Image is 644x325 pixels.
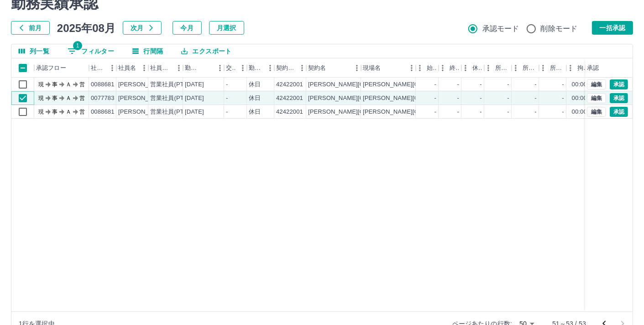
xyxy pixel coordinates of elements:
div: 営業社員(PT契約) [150,108,198,116]
button: メニュー [295,61,309,75]
div: 勤務区分 [249,58,263,78]
div: 社員名 [116,58,148,78]
div: 00:00 [572,108,587,116]
button: 承認 [610,93,628,103]
div: 承認 [585,58,633,78]
div: - [562,80,564,89]
div: 承認フロー [34,58,89,78]
div: 勤務区分 [247,58,274,78]
div: 社員名 [118,58,136,78]
button: 編集 [587,79,606,89]
div: - [457,94,459,103]
span: 承認モード [482,23,519,34]
div: 拘束 [566,58,589,78]
text: Ａ [66,95,71,101]
div: 所定終業 [523,58,537,78]
div: [DATE] [185,80,204,89]
text: Ａ [66,109,71,115]
div: 休憩 [461,58,484,78]
button: 列選択 [11,44,57,58]
text: 事 [52,95,58,101]
button: ソート [200,62,213,74]
div: - [508,108,509,116]
button: 承認 [610,79,628,89]
div: - [562,108,564,116]
div: - [535,80,537,89]
button: 行間隔 [125,44,170,58]
text: 現 [38,95,44,101]
button: メニュー [350,61,364,75]
button: フィルター表示 [60,44,121,58]
div: 42422001 [276,108,303,116]
button: メニュー [172,61,186,75]
div: 0088681 [91,108,115,116]
div: 終業 [439,58,461,78]
div: - [435,108,436,116]
div: 勤務日 [183,58,224,78]
div: [PERSON_NAME] [118,94,168,103]
div: 休日 [249,80,261,89]
button: メニュー [405,61,419,75]
div: 始業 [427,58,437,78]
button: 今月 [173,21,202,35]
text: 営 [79,95,85,101]
div: 契約コード [274,58,306,78]
div: - [226,80,228,89]
button: メニュー [236,61,250,75]
text: 事 [52,109,58,115]
div: 契約名 [306,58,361,78]
div: 休日 [249,108,261,116]
div: [PERSON_NAME][GEOGRAPHIC_DATA]学校給食センター [363,94,524,103]
div: - [535,94,537,103]
div: [PERSON_NAME] [118,80,168,89]
div: [DATE] [185,108,204,116]
div: [PERSON_NAME][GEOGRAPHIC_DATA]学校給食センター [363,108,524,116]
div: 00:00 [572,94,587,103]
div: 承認フロー [36,58,66,78]
div: - [480,80,482,89]
div: - [480,94,482,103]
div: 交通費 [224,58,247,78]
button: 編集 [587,93,606,103]
div: 42422001 [276,94,303,103]
text: 事 [52,81,58,88]
div: 営業社員(PT契約) [150,80,198,89]
button: 編集 [587,107,606,117]
span: 削除モード [541,23,578,34]
div: [DATE] [185,94,204,103]
div: [PERSON_NAME][GEOGRAPHIC_DATA] [308,94,421,103]
button: エクスポート [174,44,239,58]
text: 営 [79,81,85,88]
div: 所定休憩 [550,58,565,78]
div: 休憩 [472,58,482,78]
div: 社員番号 [89,58,116,78]
div: 所定開始 [484,58,512,78]
button: メニュー [137,61,151,75]
div: 勤務日 [185,58,200,78]
button: 前月 [11,21,50,35]
span: 1 [73,41,82,50]
div: - [480,108,482,116]
div: [PERSON_NAME][GEOGRAPHIC_DATA]学校給食センター [363,80,524,89]
div: 00:00 [572,80,587,89]
button: 月選択 [209,21,244,35]
div: 契約名 [308,58,326,78]
div: - [226,94,228,103]
button: メニュー [105,61,119,75]
div: 社員区分 [150,58,172,78]
div: - [435,80,436,89]
div: 所定開始 [495,58,510,78]
text: Ａ [66,81,71,88]
div: [PERSON_NAME][GEOGRAPHIC_DATA] [308,80,421,89]
div: 現場名 [361,58,416,78]
div: 0088681 [91,80,115,89]
div: - [226,108,228,116]
div: 始業 [416,58,439,78]
text: 営 [79,109,85,115]
div: 休日 [249,94,261,103]
button: 一括承認 [592,21,633,35]
div: 所定終業 [512,58,539,78]
div: 拘束 [577,58,587,78]
div: 承認 [587,58,599,78]
div: 交通費 [226,58,236,78]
